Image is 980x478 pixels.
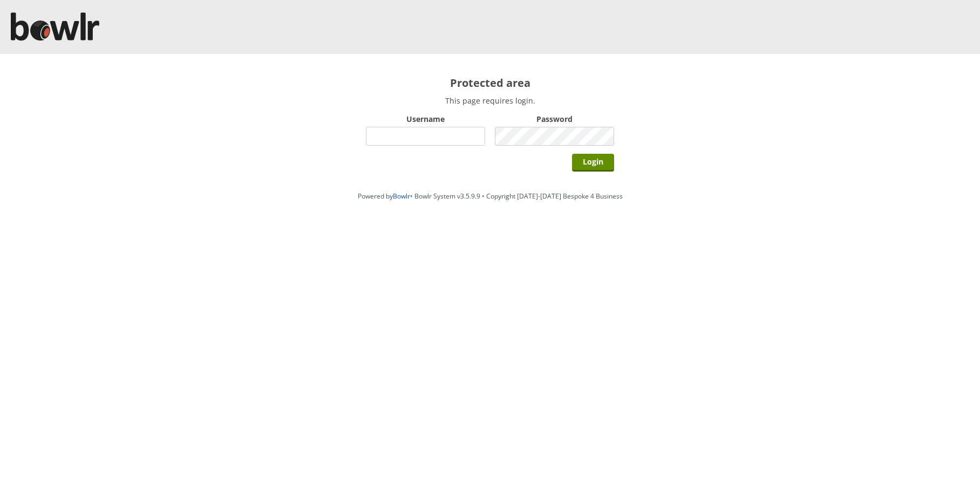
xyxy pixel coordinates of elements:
[366,76,614,90] h2: Protected area
[366,114,485,124] label: Username
[366,95,614,106] p: This page requires login.
[495,114,614,124] label: Password
[393,192,410,201] a: Bowlr
[572,154,614,172] input: Login
[358,192,623,201] span: Powered by • Bowlr System v3.5.9.9 • Copyright [DATE]-[DATE] Bespoke 4 Business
